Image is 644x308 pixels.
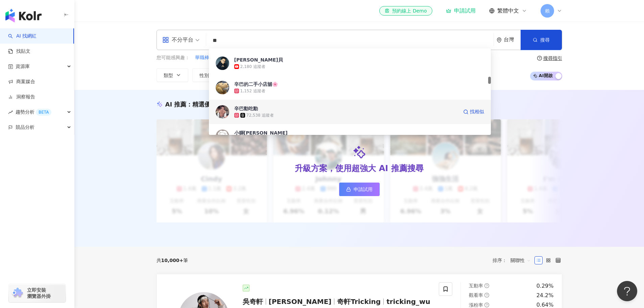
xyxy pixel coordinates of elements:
div: 2,180 追蹤者 [240,64,265,70]
span: 華職棒 [195,54,209,61]
div: 0.29% [536,282,554,290]
span: 繁體中文 [497,7,519,15]
span: 奇軒Tricking [337,298,381,306]
a: 找貼文 [8,48,30,55]
img: KOL Avatar [216,56,229,70]
iframe: Help Scout Beacon - Open [617,281,637,301]
a: 申請試用 [339,183,380,196]
span: 找相似 [470,109,484,115]
a: chrome extension立即安裝 瀏覽器外掛 [9,284,66,302]
div: 台灣 [504,37,521,43]
img: KOL Avatar [216,105,229,119]
a: 找相似 [463,105,484,119]
div: 小獅[PERSON_NAME] [234,129,288,136]
span: question-circle [484,283,489,288]
span: 申請試用 [354,187,373,192]
a: 商案媒合 [8,78,35,85]
div: 辛巴動吃動 [234,105,258,112]
img: chrome extension [11,288,24,299]
span: 立即安裝 瀏覽器外掛 [27,287,51,299]
button: 搜尋 [521,30,562,50]
span: 賴 [545,7,550,15]
div: 搜尋指引 [543,55,562,61]
span: 資源庫 [16,59,30,74]
button: 類型 [157,68,188,82]
div: BETA [36,109,51,116]
span: question-circle [484,303,489,307]
a: 洞察報告 [8,94,35,100]
span: 10,000+ [161,258,184,263]
span: 關聯性 [510,255,531,266]
span: rise [8,110,13,115]
span: 漲粉率 [469,302,483,308]
div: 升級方案，使用超強大 AI 推薦搜尋 [295,163,423,174]
a: 申請試用 [446,7,476,14]
span: environment [497,38,502,43]
span: question-circle [484,293,489,298]
button: 性別 [192,68,224,82]
span: 競品分析 [16,120,34,135]
span: 吳奇軒 [243,298,263,306]
img: logo [5,9,42,22]
div: 1,152 追蹤者 [240,88,265,94]
span: appstore [162,37,169,43]
span: [PERSON_NAME] [269,298,332,306]
div: [PERSON_NAME]貝 [234,56,283,63]
span: 觀看率 [469,292,483,298]
a: searchAI 找網紅 [8,33,37,40]
span: 您可能感興趣： [157,54,190,61]
span: tricking_wu [386,298,430,306]
div: 24.2% [536,292,554,299]
img: KOL Avatar [216,81,229,94]
div: 預約線上 Demo [385,7,427,14]
div: AI 推薦 ： [165,100,229,109]
div: 共 筆 [157,258,188,263]
div: 72,538 追蹤者 [246,113,274,118]
div: 辛巴的二手小店舖🌸 [234,81,278,88]
span: 互動率 [469,283,483,288]
span: question-circle [537,56,542,61]
span: 精選優質網紅 [192,101,229,108]
span: 趨勢分析 [16,104,51,120]
div: 排序： [493,255,534,266]
span: 類型 [164,73,173,78]
a: 預約線上 Demo [379,6,432,16]
button: 華職棒 [195,54,210,62]
div: 不分平台 [162,34,193,45]
span: 性別 [199,73,209,78]
span: 搜尋 [540,37,550,43]
img: KOL Avatar [216,129,229,143]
